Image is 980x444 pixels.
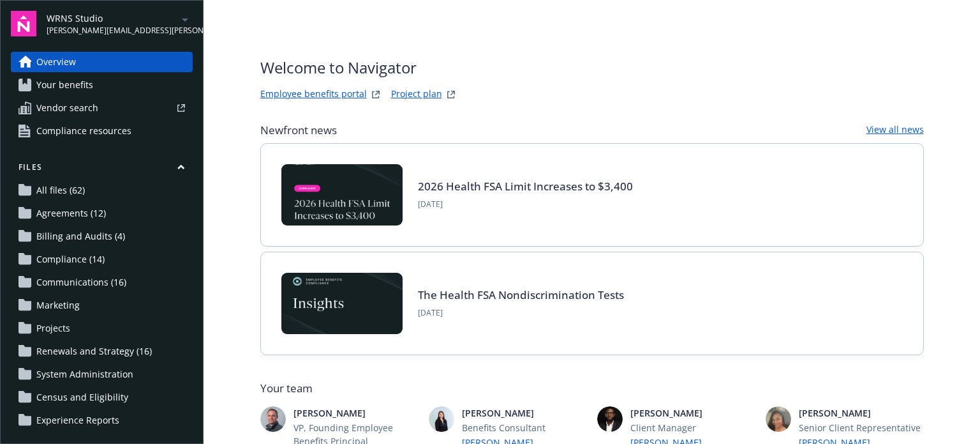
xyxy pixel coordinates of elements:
[11,75,193,95] a: Your benefits
[866,123,924,138] a: View all news
[260,406,286,432] img: photo
[36,272,126,293] span: Communications (16)
[11,52,193,72] a: Overview
[766,406,791,432] img: photo
[799,406,924,420] span: [PERSON_NAME]
[799,421,924,434] span: Senior Client Representative
[429,406,454,432] img: photo
[597,406,623,432] img: photo
[281,164,403,226] img: BLOG-Card Image - Compliance - 2026 Health FSA Limit Increases to $3,400.jpg
[418,179,633,194] a: 2026 Health FSA Limit Increases to $3,400
[11,226,193,247] a: Billing and Audits (4)
[36,52,76,72] span: Overview
[11,341,193,362] a: Renewals and Strategy (16)
[11,410,193,431] a: Experience Reports
[36,226,125,247] span: Billing and Audits (4)
[11,387,193,408] a: Census and Eligibility
[293,406,419,420] span: [PERSON_NAME]
[36,121,131,141] span: Compliance resources
[260,381,924,396] span: Your team
[391,87,442,102] a: Project plan
[462,421,587,434] span: Benefits Consultant
[368,87,383,102] a: striveWebsite
[47,11,177,25] span: WRNS Studio
[11,295,193,316] a: Marketing
[36,387,128,408] span: Census and Eligibility
[11,162,193,178] button: Files
[36,75,93,95] span: Your benefits
[36,341,152,362] span: Renewals and Strategy (16)
[11,364,193,385] a: System Administration
[11,203,193,224] a: Agreements (12)
[630,421,755,434] span: Client Manager
[443,87,459,102] a: projectPlanWebsite
[418,307,624,319] span: [DATE]
[260,56,459,79] span: Welcome to Navigator
[418,287,624,302] a: The Health FSA Nondiscrimination Tests
[11,272,193,293] a: Communications (16)
[36,98,98,118] span: Vendor search
[36,364,133,385] span: System Administration
[11,249,193,270] a: Compliance (14)
[11,180,193,201] a: All files (62)
[260,87,367,102] a: Employee benefits portal
[36,318,70,339] span: Projects
[47,11,193,36] button: WRNS Studio[PERSON_NAME][EMAIL_ADDRESS][PERSON_NAME][DOMAIN_NAME]arrowDropDown
[462,406,587,420] span: [PERSON_NAME]
[36,410,119,431] span: Experience Reports
[630,406,755,420] span: [PERSON_NAME]
[11,121,193,141] a: Compliance resources
[36,249,105,270] span: Compliance (14)
[11,318,193,339] a: Projects
[281,273,403,334] img: Card Image - EB Compliance Insights.png
[11,11,36,36] img: navigator-logo.svg
[36,203,106,224] span: Agreements (12)
[36,180,85,201] span: All files (62)
[177,11,193,27] a: arrowDropDown
[47,25,177,36] span: [PERSON_NAME][EMAIL_ADDRESS][PERSON_NAME][DOMAIN_NAME]
[11,98,193,118] a: Vendor search
[36,295,80,316] span: Marketing
[418,199,633,210] span: [DATE]
[260,123,337,138] span: Newfront news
